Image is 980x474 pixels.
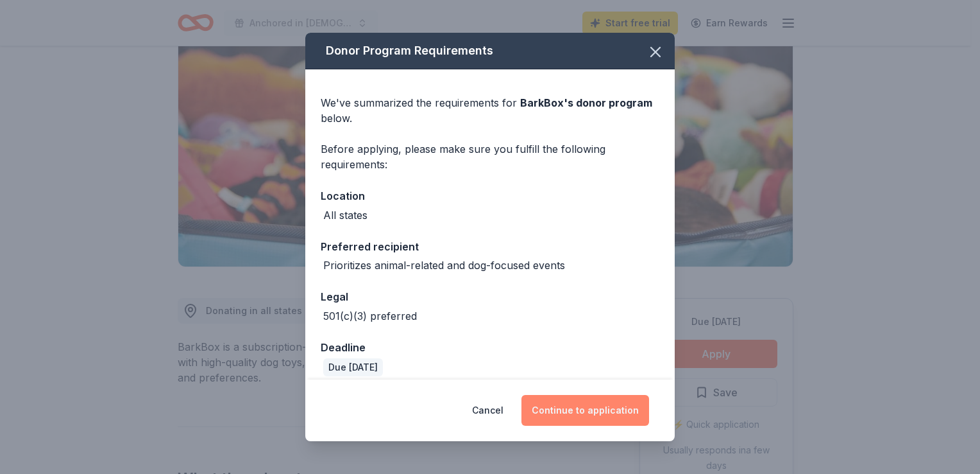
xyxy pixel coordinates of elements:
[323,207,367,223] div: All states
[305,33,675,69] div: Donor Program Requirements
[323,308,417,324] div: 501(c)(3) preferred
[321,238,659,255] div: Preferred recipient
[321,95,659,126] div: We've summarized the requirements for below.
[321,141,659,172] div: Before applying, please make sure you fulfill the following requirements:
[321,288,659,305] div: Legal
[323,258,565,273] div: Prioritizes animal-related and dog-focused events
[321,188,659,204] div: Location
[520,96,652,109] span: BarkBox 's donor program
[321,339,659,356] div: Deadline
[472,395,503,426] button: Cancel
[521,395,649,426] button: Continue to application
[323,358,383,376] div: Due [DATE]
